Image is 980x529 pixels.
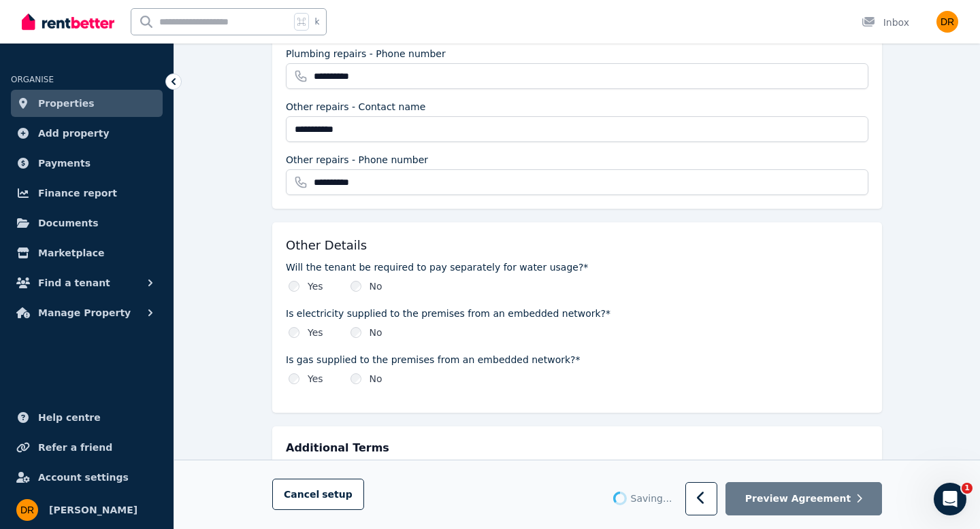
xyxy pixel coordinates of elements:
[322,488,353,502] span: setup
[308,326,323,339] label: Yes
[962,483,973,494] span: 1
[286,440,389,456] span: Additional Terms
[11,404,163,431] a: Help centre
[11,434,163,461] a: Refer a friend
[22,12,114,32] img: RentBetter
[862,16,909,29] div: Inbox
[38,469,129,485] span: Account settings
[38,125,110,141] span: Add property
[11,299,163,326] button: Manage Property
[286,236,367,255] h5: Other Details
[284,490,353,500] span: Cancel
[631,492,672,506] span: Saving ...
[11,90,163,117] a: Properties
[725,483,882,516] button: Preview Agreement
[308,372,323,386] label: Yes
[745,492,851,506] span: Preview Agreement
[308,279,323,293] label: Yes
[11,239,163,267] a: Marketplace
[38,185,117,201] span: Finance report
[38,305,131,321] span: Manage Property
[936,11,958,33] img: Daniela Riccio
[38,275,110,291] span: Find a tenant
[38,215,99,231] span: Documents
[11,180,163,207] a: Finance report
[286,260,868,274] label: Will the tenant be required to pay separately for water usage?*
[38,245,104,261] span: Marketplace
[11,75,54,84] span: ORGANISE
[38,95,95,112] span: Properties
[286,307,868,320] label: Is electricity supplied to the premises from an embedded network?*
[286,100,425,114] label: Other repairs - Contact name
[11,209,163,237] a: Documents
[11,120,163,147] a: Add property
[49,502,137,518] span: [PERSON_NAME]
[314,16,319,27] span: k
[370,279,382,293] label: No
[286,353,868,366] label: Is gas supplied to the premises from an embedded network?*
[38,409,101,426] span: Help centre
[11,464,163,491] a: Account settings
[286,153,428,167] label: Other repairs - Phone number
[38,439,112,456] span: Refer a friend
[286,47,446,61] label: Plumbing repairs - Phone number
[11,150,163,177] a: Payments
[370,372,382,386] label: No
[38,155,91,171] span: Payments
[11,269,163,296] button: Find a tenant
[934,483,966,515] iframe: Intercom live chat
[16,499,38,521] img: Daniela Riccio
[272,479,364,511] button: Cancelsetup
[370,326,382,339] label: No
